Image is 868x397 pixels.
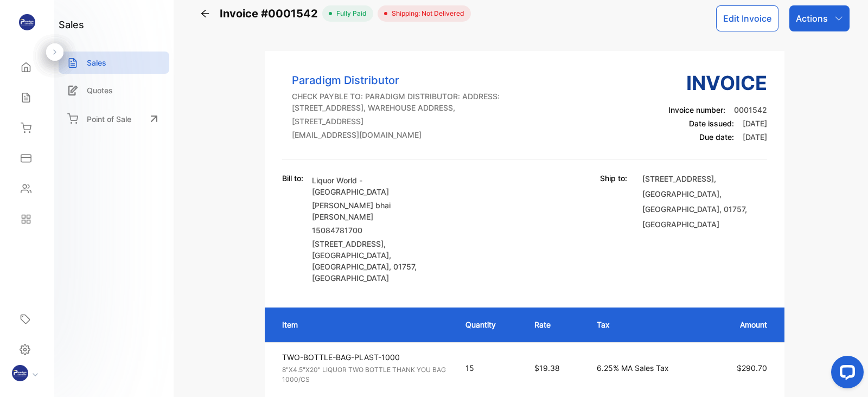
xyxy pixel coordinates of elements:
button: Actions [789,5,850,31]
span: [STREET_ADDRESS] [312,239,384,248]
iframe: LiveChat chat widget [822,351,868,397]
h3: Invoice [668,68,767,98]
span: Due date: [699,132,734,142]
a: Quotes [59,79,169,101]
p: Tax [597,319,699,330]
span: $19.38 [534,363,560,373]
p: Rate [534,319,575,330]
p: Amount [721,319,768,330]
span: [DATE] [743,119,767,128]
p: [EMAIL_ADDRESS][DOMAIN_NAME] [292,129,500,140]
span: $290.70 [737,363,767,373]
p: 8"X4.5"X20" LIQUOR TWO BOTTLE THANK YOU BAG 1000/CS [282,365,446,385]
h1: sales [59,17,84,32]
p: 6.25% MA Sales Tax [597,362,699,374]
p: [PERSON_NAME] bhai [PERSON_NAME] [312,200,437,222]
span: fully paid [332,9,367,18]
p: CHECK PAYBLE TO: PARADIGM DISTRIBUTOR: ADDRESS: [STREET_ADDRESS], WAREHOUSE ADDRESS, [292,91,500,113]
span: Invoice #0001542 [220,5,322,22]
p: 15 [465,362,513,374]
p: Sales [87,57,106,68]
p: Quantity [465,319,513,330]
span: [STREET_ADDRESS] [642,174,714,183]
a: Sales [59,52,169,74]
button: Edit Invoice [716,5,778,31]
img: profile [12,365,28,381]
span: Shipping: Not Delivered [387,9,464,18]
p: Point of Sale [87,113,131,125]
p: Item [282,319,444,330]
p: Actions [796,12,828,25]
p: 15084781700 [312,225,437,236]
p: TWO-BOTTLE-BAG-PLAST-1000 [282,351,446,363]
span: 0001542 [734,105,767,114]
span: Date issued: [689,119,734,128]
a: Point of Sale [59,107,169,131]
p: Bill to: [282,172,303,184]
p: Quotes [87,85,113,96]
img: logo [19,14,35,30]
span: Invoice number: [668,105,725,114]
p: Paradigm Distributor [292,72,500,88]
span: [DATE] [743,132,767,142]
span: , 01757 [389,262,414,271]
p: Liquor World - [GEOGRAPHIC_DATA] [312,175,437,197]
p: Ship to: [600,172,627,184]
span: , 01757 [719,204,745,214]
p: [STREET_ADDRESS] [292,116,500,127]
